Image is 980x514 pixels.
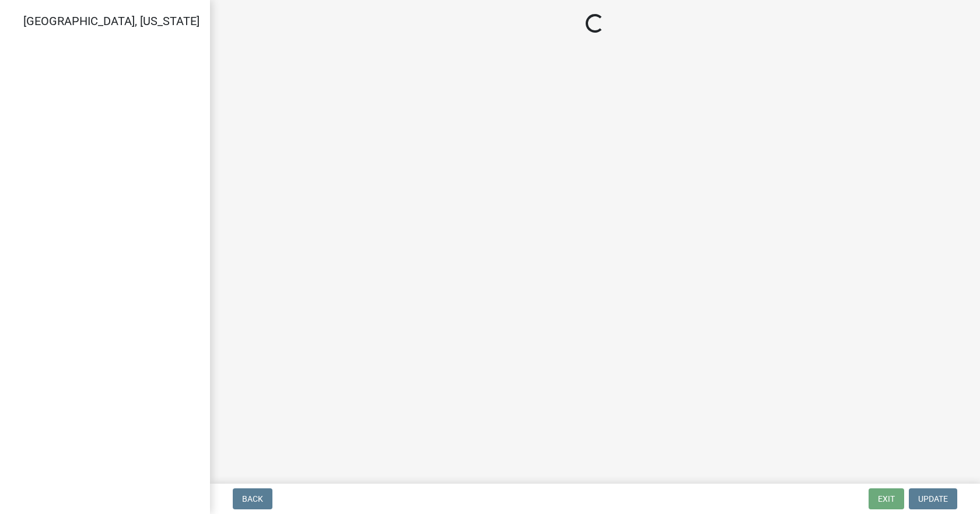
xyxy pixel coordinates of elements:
[909,488,957,509] button: Update
[918,494,948,503] span: Update
[242,494,263,503] span: Back
[233,488,272,509] button: Back
[23,14,199,28] span: [GEOGRAPHIC_DATA], [US_STATE]
[869,488,904,509] button: Exit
